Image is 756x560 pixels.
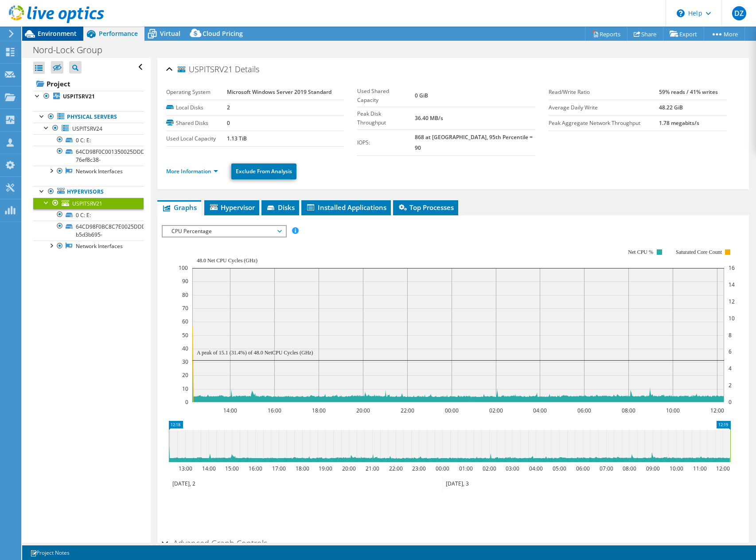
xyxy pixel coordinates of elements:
h1: Nord-Lock Group [29,45,116,55]
text: 30 [182,358,188,366]
label: Local Disks [166,103,227,112]
text: 23:00 [412,465,425,472]
text: 06:00 [577,407,591,414]
text: 10:00 [669,465,683,472]
span: USPITSRV21 [178,65,233,74]
h2: Advanced Graph Controls [162,534,267,552]
a: Network Interfaces [33,241,144,252]
text: 02:00 [482,465,496,472]
b: 0 [227,119,230,127]
text: 20 [182,371,188,379]
text: 03:00 [505,465,519,472]
text: 08:00 [622,465,636,472]
text: 15:00 [225,465,238,472]
b: 1.13 TiB [227,135,247,142]
text: 90 [182,277,188,285]
span: Hypervisor [209,203,255,212]
text: 18:00 [312,407,325,414]
b: 36.40 MB/s [415,114,443,122]
b: 2 [227,104,230,111]
text: 10:00 [666,407,679,414]
text: 48.0 Net CPU Cycles (GHz) [197,257,257,264]
text: 10 [182,385,188,393]
a: 0 C: E: [33,134,144,146]
a: More Information [166,167,218,175]
span: Installed Applications [306,203,386,212]
text: 18:00 [295,465,309,472]
span: Disks [266,203,295,212]
a: Physical Servers [33,111,144,123]
text: 04:00 [533,407,546,414]
b: USPITSRV21 [63,93,95,100]
text: 08:00 [621,407,635,414]
label: Read/Write Ratio [549,88,659,97]
text: 12:00 [710,407,724,414]
a: Exclude From Analysis [231,163,296,179]
a: 0 C: E: [33,209,144,221]
text: 60 [182,318,188,325]
a: Project [33,77,144,91]
span: Cloud Pricing [203,29,243,38]
label: Average Daily Write [549,103,659,112]
text: 12:00 [716,465,729,472]
text: Net CPU % [628,249,653,255]
text: 0 [729,398,732,406]
a: Share [627,27,663,41]
a: More [704,27,745,41]
text: 21:00 [365,465,379,472]
text: 17:00 [272,465,285,472]
text: 14 [729,281,735,288]
a: USPITSRV24 [33,123,144,134]
text: 20:00 [356,407,370,414]
label: Operating System [166,88,227,97]
span: USPITSRV24 [72,125,102,132]
svg: \n [677,9,685,17]
span: DZ [732,6,746,20]
b: 1.78 megabits/s [659,119,699,127]
text: 02:00 [489,407,503,414]
text: 22:00 [400,407,414,414]
text: 00:00 [435,465,449,472]
text: 14:00 [223,407,237,414]
text: 16:00 [248,465,262,472]
text: 04:00 [529,465,542,472]
text: 09:00 [646,465,659,472]
span: Graphs [162,203,197,212]
text: 06:00 [576,465,589,472]
label: Peak Aggregate Network Throughput [549,119,659,128]
a: Export [663,27,704,41]
span: Details [235,64,259,74]
a: Hypervisors [33,186,144,198]
text: 100 [179,264,188,272]
text: Saturated Core Count [676,249,722,255]
label: Shared Disks [166,119,227,128]
span: Performance [99,29,138,38]
text: 22:00 [389,465,402,472]
label: IOPS: [357,138,414,147]
text: A peak of 15.1 (31.4%) of 48.0 NetCPU Cycles (GHz) [197,350,313,356]
b: 59% reads / 41% writes [659,88,718,96]
text: 20:00 [342,465,355,472]
text: 6 [729,348,732,355]
a: 64CD98F0BC8C7E0025DDDCA7B9C71C05-b5d3b695- [33,221,144,240]
text: 40 [182,345,188,352]
a: Reports [585,27,627,41]
text: 07:00 [599,465,613,472]
text: 8 [729,331,732,339]
text: 70 [182,304,188,312]
b: 868 at [GEOGRAPHIC_DATA], 95th Percentile = 90 [415,133,533,152]
text: 50 [182,331,188,339]
span: CPU Percentage [167,226,281,237]
text: 2 [729,381,732,389]
b: Microsoft Windows Server 2019 Standard [227,88,331,96]
label: Used Local Capacity [166,134,227,143]
a: USPITSRV21 [33,198,144,209]
text: 16 [729,264,735,272]
text: 10 [729,315,735,322]
a: Project Notes [24,547,76,558]
text: 01:00 [459,465,472,472]
text: 14:00 [202,465,215,472]
text: 4 [729,365,732,372]
span: Top Processes [397,203,454,212]
a: USPITSRV21 [33,91,144,102]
